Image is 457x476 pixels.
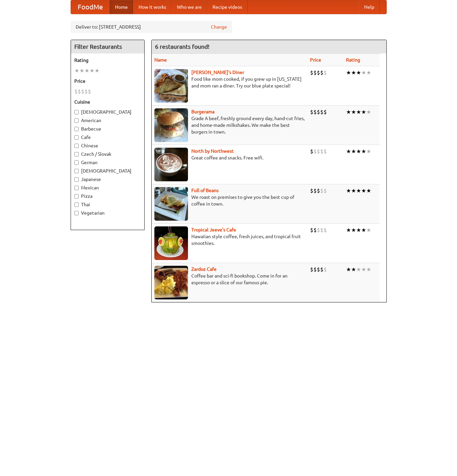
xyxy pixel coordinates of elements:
[74,142,141,149] label: Chinese
[313,187,317,194] li: $
[74,67,79,74] li: ★
[323,187,327,194] li: $
[320,69,323,76] li: $
[74,186,79,190] input: Mexican
[361,69,366,76] li: ★
[172,0,207,14] a: Who we are
[154,108,188,142] img: burgerama.jpg
[361,226,366,234] li: ★
[154,148,188,181] img: north.jpg
[84,88,88,95] li: $
[359,0,380,14] a: Help
[320,108,323,116] li: $
[74,151,141,157] label: Czech / Slovak
[79,67,84,74] li: ★
[346,57,360,63] a: Rating
[74,110,79,114] input: [DEMOGRAPHIC_DATA]
[351,266,356,273] li: ★
[317,108,320,116] li: $
[323,266,327,273] li: $
[317,69,320,76] li: $
[356,226,361,234] li: ★
[74,135,79,140] input: Cafe
[74,57,141,64] h5: Rating
[74,201,141,208] label: Thai
[74,168,141,174] label: [DEMOGRAPHIC_DATA]
[74,88,78,95] li: $
[89,67,94,74] li: ★
[310,187,313,194] li: $
[74,176,141,183] label: Japanese
[346,69,351,76] li: ★
[74,160,79,165] input: German
[74,78,141,84] h5: Price
[313,226,317,234] li: $
[346,226,351,234] li: ★
[154,272,305,286] p: Coffee bar and sci-fi bookshop. Come in for an espresso or a slice of our famous pie.
[317,187,320,194] li: $
[310,266,313,273] li: $
[356,69,361,76] li: ★
[191,266,217,272] a: Zardoz Cafe
[361,108,366,116] li: ★
[74,109,141,115] label: [DEMOGRAPHIC_DATA]
[356,108,361,116] li: ★
[71,0,110,14] a: FoodMe
[154,76,305,89] p: Food like mom cooked, if you grew up in [US_STATE] and mom ran a diner. Try our blue plate special!
[74,118,79,123] input: American
[351,226,356,234] li: ★
[74,125,141,132] label: Barbecue
[154,115,305,135] p: Grade A beef, freshly ground every day, hand-cut fries, and home-made milkshakes. We make the bes...
[154,187,188,221] img: beans.jpg
[323,108,327,116] li: $
[366,187,371,194] li: ★
[361,187,366,194] li: ★
[74,211,79,215] input: Vegetarian
[74,134,141,141] label: Cafe
[356,148,361,155] li: ★
[366,148,371,155] li: ★
[191,148,234,154] a: North by Northwest
[154,154,305,161] p: Great coffee and snacks. Free wifi.
[351,187,356,194] li: ★
[155,43,210,50] ng-pluralize: 6 restaurants found!
[71,21,232,33] div: Deliver to: [STREET_ADDRESS]
[74,184,141,191] label: Mexican
[191,188,219,193] b: Full of Beans
[211,24,227,30] a: Change
[110,0,133,14] a: Home
[74,203,79,207] input: Thai
[74,159,141,166] label: German
[313,108,317,116] li: $
[310,108,313,116] li: $
[84,67,89,74] li: ★
[154,194,305,207] p: We roast on premises to give you the best cup of coffee in town.
[191,227,236,232] b: Tropical Jeeve's Cafe
[320,226,323,234] li: $
[317,226,320,234] li: $
[191,70,244,75] b: [PERSON_NAME]'s Diner
[313,266,317,273] li: $
[154,69,188,103] img: sallys.jpg
[310,69,313,76] li: $
[356,187,361,194] li: ★
[207,0,247,14] a: Recipe videos
[154,233,305,247] p: Hawaiian style coffee, fresh juices, and tropical fruit smoothies.
[74,152,79,156] input: Czech / Slovak
[320,266,323,273] li: $
[320,187,323,194] li: $
[361,148,366,155] li: ★
[88,88,91,95] li: $
[346,266,351,273] li: ★
[310,226,313,234] li: $
[133,0,172,14] a: How it works
[71,40,144,53] h4: Filter Restaurants
[78,88,81,95] li: $
[74,117,141,124] label: American
[366,108,371,116] li: ★
[154,57,167,63] a: Name
[154,226,188,260] img: jeeves.jpg
[74,194,79,198] input: Pizza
